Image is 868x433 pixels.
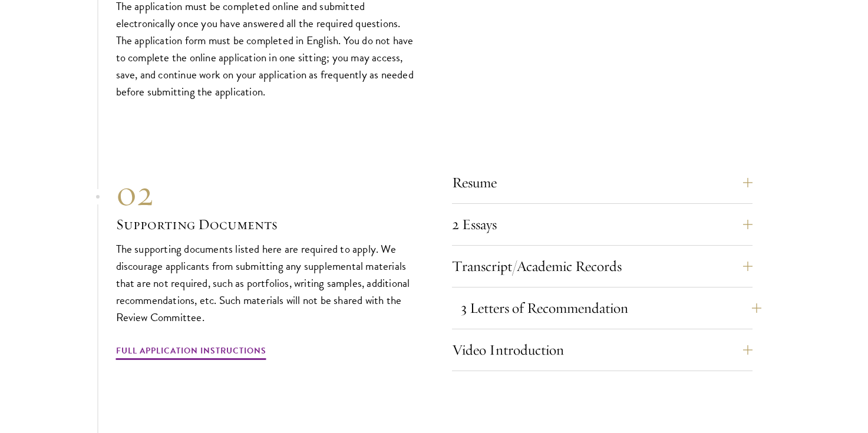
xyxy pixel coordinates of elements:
[116,172,417,214] div: 02
[452,210,753,239] button: 2 Essays
[461,294,761,322] button: 3 Letters of Recommendation
[452,168,753,197] button: Resume
[116,343,266,362] a: Full Application Instructions
[116,214,417,234] h3: Supporting Documents
[116,240,417,326] p: The supporting documents listed here are required to apply. We discourage applicants from submitt...
[452,336,753,364] button: Video Introduction
[452,252,753,280] button: Transcript/Academic Records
